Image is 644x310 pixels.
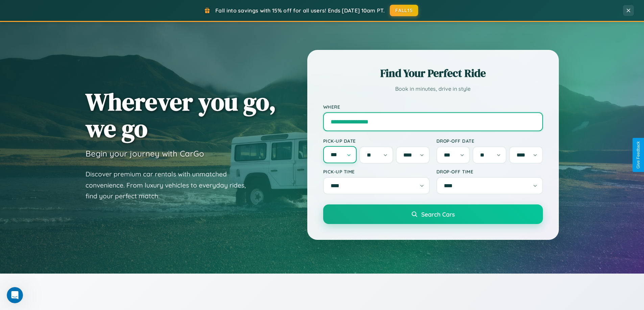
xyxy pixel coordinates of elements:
[323,66,543,81] h2: Find Your Perfect Ride
[436,138,543,144] label: Drop-off Date
[636,141,641,169] div: Give Feedback
[323,84,543,94] p: Book in minutes, drive in style
[436,169,543,174] label: Drop-off Time
[323,204,543,224] button: Search Cars
[390,5,418,16] button: FALL15
[215,7,385,14] span: Fall into savings with 15% off for all users! Ends [DATE] 10am PT.
[421,210,455,218] span: Search Cars
[323,104,543,110] label: Where
[86,88,276,142] h1: Wherever you go, we go
[323,169,430,174] label: Pick-up Time
[7,287,23,303] iframe: Intercom live chat
[86,148,204,159] h3: Begin your journey with CarGo
[86,169,255,202] p: Discover premium car rentals with unmatched convenience. From luxury vehicles to everyday rides, ...
[323,138,430,144] label: Pick-up Date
